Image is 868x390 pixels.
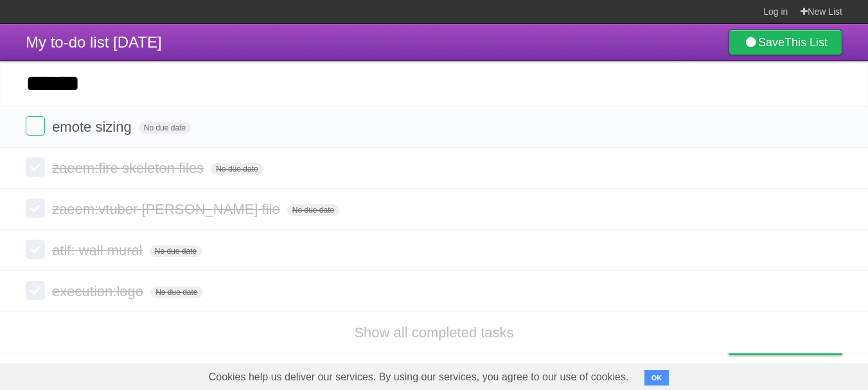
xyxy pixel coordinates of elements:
[52,283,146,299] span: execution:logo
[139,122,191,134] span: No due date
[26,240,45,259] label: Done
[52,160,207,176] span: zaeem:fire skeleton files
[52,119,135,135] span: emote sizing
[644,370,669,386] button: OK
[52,201,283,217] span: zaeem:vtuber [PERSON_NAME] file
[287,204,339,216] span: No due date
[52,242,146,258] span: atif: wall mural
[784,36,828,49] b: This List
[150,287,202,298] span: No due date
[354,324,513,341] a: Show all completed tasks
[26,116,45,136] label: Done
[150,245,202,257] span: No due date
[26,33,162,51] span: My to-do list [DATE]
[26,281,45,300] label: Done
[26,157,45,177] label: Done
[756,332,836,355] span: Buy me a coffee
[729,30,842,55] a: SaveThis List
[211,163,263,175] span: No due date
[26,199,45,218] label: Done
[196,364,642,390] span: Cookies help us deliver our services. By using our services, you agree to our use of cookies.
